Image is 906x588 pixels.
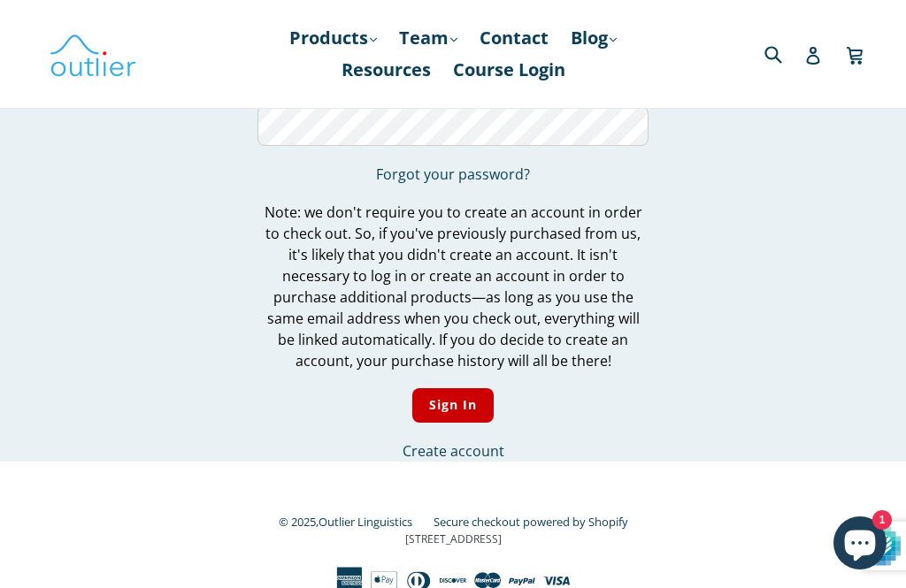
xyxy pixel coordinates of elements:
a: Forgot your password? [376,164,530,184]
a: Resources [333,54,440,86]
a: Blog [562,22,626,54]
a: Secure checkout powered by Shopify [434,514,628,530]
a: Team [390,22,466,54]
a: Contact [471,22,557,54]
p: [STREET_ADDRESS] [49,531,857,547]
input: Search [760,35,809,72]
input: Sign In [412,388,495,423]
a: Create account [403,441,504,461]
a: Outlier Linguistics [319,514,412,530]
inbox-online-store-chat: Shopify online store chat [828,516,892,574]
img: Outlier Linguistics [49,28,137,80]
small: © 2025, [279,514,430,530]
a: Course Login [444,54,574,86]
a: Products [280,22,386,54]
p: Note: we don't require you to create an account in order to check out. So, if you've previously p... [257,202,649,371]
